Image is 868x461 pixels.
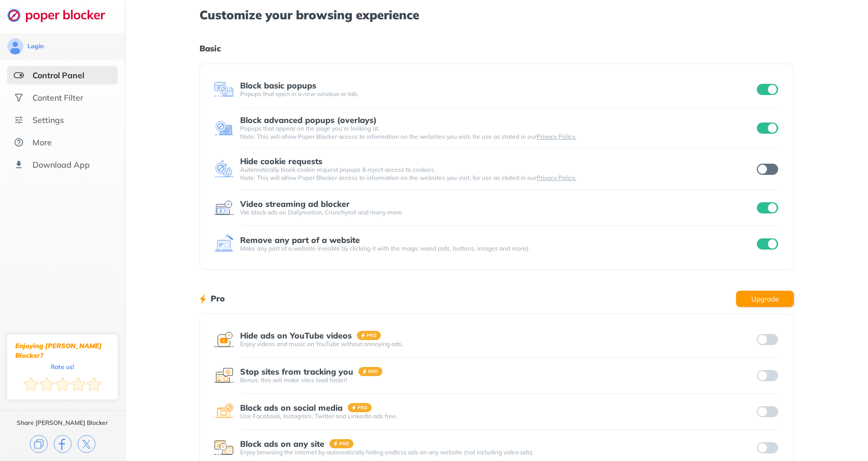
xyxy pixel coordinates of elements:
h1: Basic [199,42,793,55]
div: Video streaming ad blocker [240,199,350,208]
div: Block ads on any site [240,439,324,448]
div: Use Facebook, Instagram, Twitter and LinkedIn ads free. [240,412,755,420]
img: feature icon [214,118,234,138]
div: Enjoy videos and music on YouTube without annoying ads. [240,340,755,348]
img: feature icon [214,329,234,350]
div: Enjoying [PERSON_NAME] Blocker? [15,341,110,360]
img: avatar.svg [7,38,23,54]
h1: Customize your browsing experience [199,8,793,21]
div: Block basic popups [240,81,316,90]
img: x.svg [78,435,95,453]
button: Upgrade [736,291,794,307]
img: feature icon [214,365,234,386]
img: lighting bolt [199,293,206,305]
div: Enjoy browsing the internet by automatically hiding endless ads on any website (not including vid... [240,448,755,456]
div: Settings [32,115,64,125]
h1: Pro [211,292,225,305]
img: feature icon [214,79,234,100]
a: Privacy Policy. [537,133,576,140]
div: Popups that appear on the page you’re looking at. Note: This will allow Poper Blocker access to i... [240,125,755,141]
div: Content Filter [32,93,83,103]
img: pro-badge.svg [348,403,372,412]
img: copy.svg [30,435,48,453]
img: feature icon [214,198,234,218]
div: More [32,137,52,147]
img: pro-badge.svg [329,439,354,448]
img: logo-webpage.svg [7,8,116,22]
img: pro-badge.svg [358,367,383,376]
div: Remove any part of a website [240,235,360,244]
div: Popups that open in a new window or tab. [240,90,755,98]
img: features-selected.svg [14,70,24,80]
img: about.svg [14,137,24,147]
div: Stop sites from tracking you [240,367,353,376]
div: Automatically block cookie request popups & reject access to cookies. Note: This will allow Poper... [240,166,755,182]
a: Privacy Policy. [537,174,576,181]
img: feature icon [214,234,234,254]
div: Bonus: this will make sites load faster! [240,376,755,384]
div: Download App [32,160,90,170]
img: settings.svg [14,115,24,125]
div: Login [27,42,44,50]
div: We block ads on Dailymotion, Crunchyroll and many more [240,208,755,217]
div: Rate us! [51,364,74,369]
img: download-app.svg [14,160,24,170]
div: Control Panel [32,70,84,80]
img: pro-badge.svg [357,331,381,340]
div: Hide cookie requests [240,157,322,166]
img: feature icon [214,402,234,422]
img: feature icon [214,438,234,458]
div: Make any part of a website invisible by clicking it with the magic wand (ads, buttons, images and... [240,244,755,253]
img: feature icon [214,159,234,179]
div: Block advanced popups (overlays) [240,115,377,125]
div: Share [PERSON_NAME] Blocker [17,419,108,427]
div: Hide ads on YouTube videos [240,331,352,340]
img: facebook.svg [54,435,72,453]
div: Block ads on social media [240,403,343,412]
img: social.svg [14,93,24,103]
